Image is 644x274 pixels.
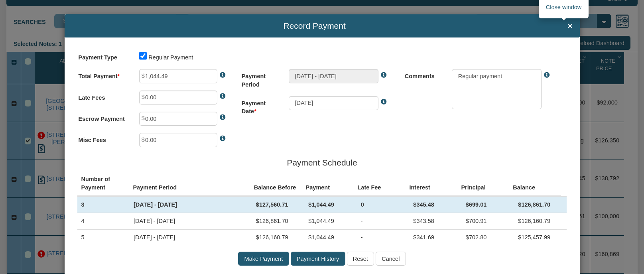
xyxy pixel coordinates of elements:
[139,91,217,105] input: Enter Late Fees
[139,112,217,126] input: Enter Late Fees
[130,213,252,229] td: [DATE] - [DATE]
[410,229,462,246] td: $341.69
[79,91,132,102] label: Late Fees
[250,171,302,196] th: Balance Before
[305,197,357,213] td: $1,044.49
[79,69,132,81] label: Total Payment
[509,171,561,196] th: Balance
[567,21,572,30] span: ×
[376,252,406,266] input: Cancel
[238,252,289,266] input: Make Payment
[252,229,305,246] td: $126,160.79
[130,229,252,246] td: [DATE] - [DATE]
[79,133,132,144] label: Misc Fees
[347,252,374,266] input: Reset
[291,252,345,266] input: Payment History
[361,218,363,224] span: -
[514,197,567,213] td: $126,861.70
[410,213,462,229] td: $343.58
[289,96,378,110] input: Please enter Payment Date
[71,21,557,30] span: Record Payment
[85,158,560,167] h4: Payment Schedule
[242,69,282,89] label: Payment Period
[406,171,457,196] th: Interest
[302,171,354,196] th: Payment
[405,69,445,81] label: Comments
[514,213,567,229] td: $126,160.79
[462,213,514,229] td: $700.91
[462,229,514,246] td: $702.80
[410,197,462,213] td: $345.48
[77,171,129,196] th: Number of Payment
[81,218,84,224] span: 4
[361,201,364,208] span: 0
[242,96,282,116] label: Payment Date
[252,197,305,213] td: $127,560.71
[129,171,250,196] th: Payment Period
[252,213,305,229] td: $126,861.70
[305,213,357,229] td: $1,044.49
[354,171,406,196] th: Late Fee
[81,234,84,240] span: 5
[514,229,567,246] td: $125,457.99
[81,201,84,208] span: 3
[305,229,357,246] td: $1,044.49
[79,50,132,62] label: Payment Type
[462,197,514,213] td: $699.01
[130,197,252,213] td: [DATE] - [DATE]
[79,112,132,123] label: Escrow Payment
[148,55,193,61] span: Regular Payment
[361,234,363,240] span: -
[457,171,509,196] th: Principal
[139,133,217,147] input: Enter Late Fees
